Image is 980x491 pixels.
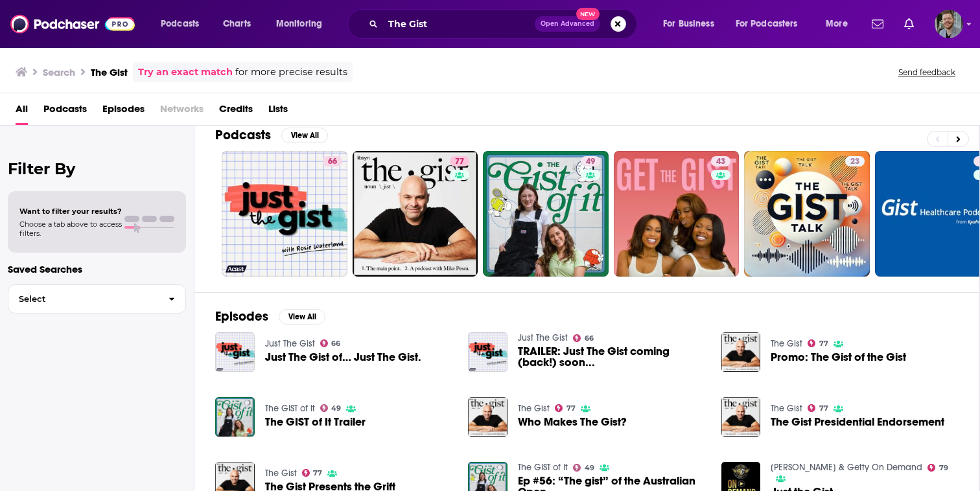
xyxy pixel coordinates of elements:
[265,338,315,349] a: Just The Gist
[353,151,478,277] a: 77
[771,462,922,473] a: Armstrong & Getty On Demand
[585,465,594,471] span: 49
[215,14,259,34] a: Charts
[716,155,725,168] span: 43
[215,308,325,325] a: EpisodesView All
[817,14,864,34] button: open menu
[541,21,594,27] span: Open Advanced
[219,98,253,125] a: Credits
[518,417,627,428] a: Who Makes The Gist?
[160,98,204,125] span: Networks
[320,404,342,412] a: 49
[585,336,594,341] span: 66
[586,155,595,168] span: 49
[235,65,347,80] span: for more precise results
[268,98,288,125] a: Lists
[721,397,761,437] img: The Gist Presidential Endorsement
[808,339,828,347] a: 77
[935,10,963,38] button: Show profile menu
[576,8,600,20] span: New
[19,207,122,216] span: Want to filter your results?
[744,151,870,277] a: 23
[281,128,328,143] button: View All
[771,417,944,428] a: The Gist Presidential Endorsement
[138,65,233,80] a: Try an exact match
[328,155,337,168] span: 66
[323,156,342,166] a: 66
[518,332,568,343] a: Just The Gist
[711,156,730,166] a: 43
[265,417,366,428] a: The GIST of It Trailer
[819,405,828,411] span: 77
[8,263,186,275] p: Saved Searches
[313,470,322,476] span: 77
[518,462,568,473] a: The GIST of It
[8,295,158,303] span: Select
[894,67,959,78] button: Send feedback
[43,98,87,125] span: Podcasts
[102,98,145,125] a: Episodes
[450,156,469,166] a: 77
[721,332,761,372] img: Promo: The Gist of the Gist
[518,346,706,368] span: TRAILER: Just The Gist coming (back!) soon...
[826,15,848,33] span: More
[455,155,464,168] span: 77
[771,352,906,363] a: Promo: The Gist of the Gist
[663,15,714,33] span: For Business
[771,403,802,414] a: The Gist
[468,397,507,437] img: Who Makes The Gist?
[215,332,255,372] img: Just The Gist of… Just The Gist.
[939,465,948,471] span: 79
[483,151,609,277] a: 49
[468,332,507,372] img: TRAILER: Just The Gist coming (back!) soon...
[265,468,297,479] a: The Gist
[8,159,186,178] h2: Filter By
[43,66,75,78] h3: Search
[555,404,576,412] a: 77
[265,403,315,414] a: The GIST of It
[265,352,421,363] a: Just The Gist of… Just The Gist.
[899,13,919,35] a: Show notifications dropdown
[654,14,730,34] button: open menu
[215,308,268,325] h2: Episodes
[215,397,255,437] img: The GIST of It Trailer
[927,464,948,472] a: 79
[215,127,328,143] a: PodcastsView All
[222,151,347,277] a: 66
[614,151,740,277] a: 43
[223,15,251,33] span: Charts
[581,156,600,166] a: 49
[267,14,339,34] button: open menu
[16,98,28,125] span: All
[19,220,122,238] span: Choose a tab above to access filters.
[736,15,798,33] span: For Podcasters
[331,341,340,347] span: 66
[331,405,341,411] span: 49
[935,10,963,38] span: Logged in as bob48022
[573,334,594,342] a: 66
[152,14,216,34] button: open menu
[276,15,322,33] span: Monitoring
[215,127,271,143] h2: Podcasts
[10,12,135,36] img: Podchaser - Follow, Share and Rate Podcasts
[360,9,649,39] div: Search podcasts, credits, & more...
[383,14,535,34] input: Search podcasts, credits, & more...
[771,338,802,349] a: The Gist
[867,13,889,35] a: Show notifications dropdown
[808,404,828,412] a: 77
[8,284,186,314] button: Select
[535,16,600,32] button: Open AdvancedNew
[850,155,859,168] span: 23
